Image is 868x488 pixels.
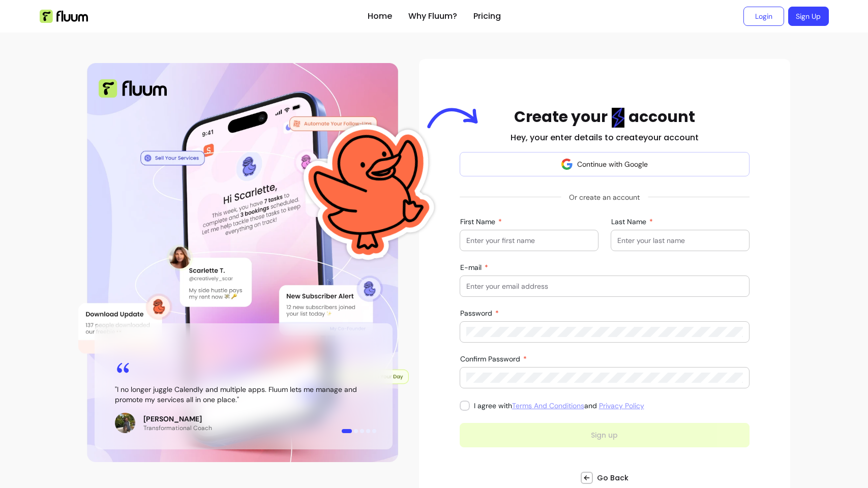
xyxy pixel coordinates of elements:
[460,217,497,226] span: First Name
[473,10,501,22] a: Pricing
[466,373,743,383] input: Confirm Password
[368,10,392,22] a: Home
[40,10,88,23] img: Fluum Logo
[78,59,409,466] div: Illustration of Fluum AI Co-Founder on a smartphone, showing solo business performance insights s...
[617,235,743,246] input: Last Name
[460,263,484,272] span: E-mail
[115,384,372,405] blockquote: " I no longer juggle Calendly and multiple apps. Fluum lets me manage and promote my services all...
[99,79,167,98] img: Fluum Logo
[743,7,784,26] a: Login
[466,235,592,246] input: First Name
[143,424,212,432] p: Transformational Coach
[460,354,522,363] span: Confirm Password
[427,108,478,129] img: Arrow blue
[460,152,750,176] button: Continue with Google
[611,217,648,226] span: Last Name
[466,281,743,291] input: E-mail
[460,309,494,318] span: Password
[788,7,829,26] a: Sign Up
[511,132,699,144] h2: Hey, your enter details to create your account
[514,108,695,128] h1: Create your account
[287,78,454,303] img: Fluum Duck sticker
[561,158,573,170] img: avatar
[115,413,135,433] img: Review avatar
[408,10,457,22] a: Why Fluum?
[581,472,628,484] a: Go Back
[597,473,628,483] span: Go Back
[143,414,212,424] p: [PERSON_NAME]
[561,188,648,206] span: Or create an account
[612,108,624,128] img: flashlight Blue
[466,327,743,337] input: Password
